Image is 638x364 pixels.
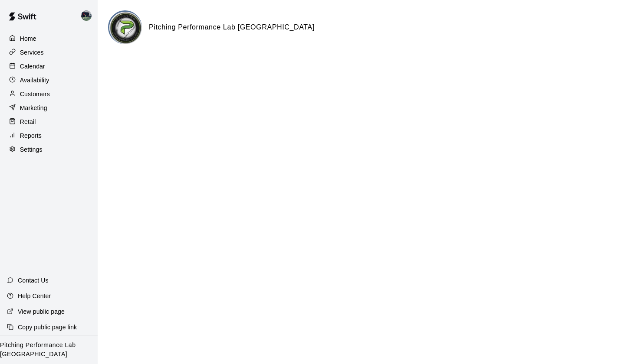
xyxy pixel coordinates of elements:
[18,292,51,300] p: Help Center
[18,276,49,285] p: Contact Us
[7,32,91,45] a: Home
[18,307,65,316] p: View public page
[7,74,91,87] a: Availability
[81,10,92,21] img: Kevin Greene
[7,46,91,59] a: Services
[20,90,50,98] p: Customers
[20,48,44,57] p: Services
[7,101,91,114] a: Marketing
[79,7,98,24] div: Kevin Greene
[20,34,36,43] p: Home
[7,143,91,156] a: Settings
[7,60,91,73] a: Calendar
[7,115,91,128] a: Retail
[7,129,91,142] a: Reports
[20,62,45,71] p: Calendar
[20,131,42,140] p: Reports
[7,88,91,101] a: Customers
[109,12,142,44] img: Pitching Performance Lab Louisville logo
[20,76,49,84] p: Availability
[20,104,47,112] p: Marketing
[149,22,315,33] h6: Pitching Performance Lab [GEOGRAPHIC_DATA]
[18,323,77,331] p: Copy public page link
[20,145,43,154] p: Settings
[20,117,36,126] p: Retail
